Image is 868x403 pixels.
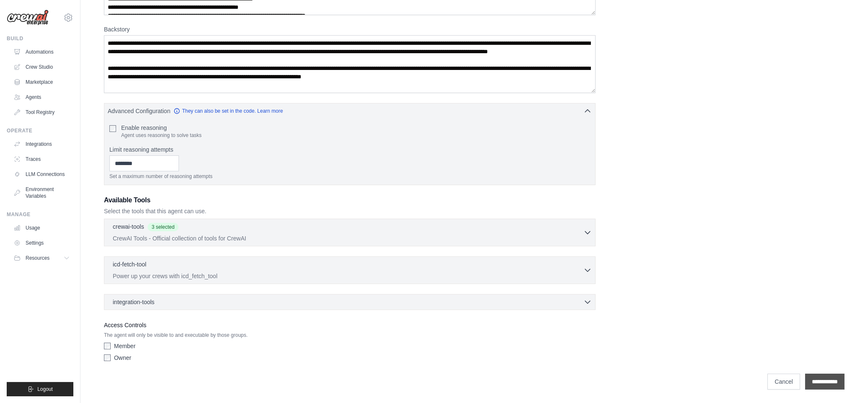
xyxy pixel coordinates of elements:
[7,382,73,396] button: Logout
[108,222,592,243] button: crewai-tools 3 selected CrewAI Tools - Official collection of tools for CrewAI
[113,234,583,243] p: CrewAI Tools - Official collection of tools for CrewAI
[104,332,596,338] p: The agent will only be visible to and executable by those groups.
[148,223,179,231] span: 3 selected
[114,342,135,350] label: Member
[104,195,596,205] h3: Available Tools
[109,173,590,180] p: Set a maximum number of reasoning attempts
[10,183,73,203] a: Environment Variables
[113,298,155,306] span: integration-tools
[7,127,73,134] div: Operate
[10,137,73,151] a: Integrations
[7,10,49,26] img: Logo
[121,124,202,132] label: Enable reasoning
[10,60,73,74] a: Crew Studio
[10,236,73,250] a: Settings
[113,260,146,269] p: icd-fetch-tool
[113,222,144,231] p: crewai-tools
[114,354,131,362] label: Owner
[104,25,596,34] label: Backstory
[10,75,73,89] a: Marketplace
[7,211,73,218] div: Manage
[174,108,283,114] a: They can also be set in the code. Learn more
[10,90,73,104] a: Agents
[104,320,596,330] label: Access Controls
[108,107,170,115] span: Advanced Configuration
[104,103,595,119] button: Advanced Configuration They can also be set in the code. Learn more
[108,260,592,280] button: icd-fetch-tool Power up your crews with icd_fetch_tool
[26,255,49,261] span: Resources
[10,221,73,235] a: Usage
[37,386,53,393] span: Logout
[104,207,596,215] p: Select the tools that this agent can use.
[108,298,592,306] button: integration-tools
[7,35,73,42] div: Build
[767,374,800,390] a: Cancel
[10,106,73,119] a: Tool Registry
[10,45,73,59] a: Automations
[121,132,202,139] p: Agent uses reasoning to solve tasks
[10,168,73,181] a: LLM Connections
[10,152,73,166] a: Traces
[10,251,73,265] button: Resources
[113,272,583,280] p: Power up your crews with icd_fetch_tool
[109,145,590,154] label: Limit reasoning attempts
